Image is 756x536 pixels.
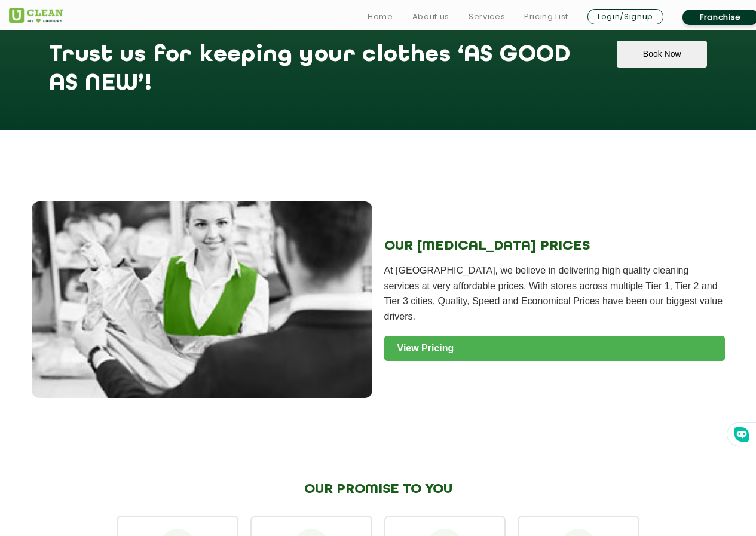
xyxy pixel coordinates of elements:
[412,10,449,24] a: About us
[469,10,505,24] a: Services
[384,336,725,361] a: View Pricing
[384,263,725,324] p: At [GEOGRAPHIC_DATA], we believe in delivering high quality cleaning services at very affordable ...
[587,9,663,24] a: Login/Signup
[117,482,639,497] h2: OUR PROMISE TO YOU
[384,238,725,254] h2: OUR [MEDICAL_DATA] PRICES
[617,41,707,68] button: Book Now
[368,10,393,24] a: Home
[32,201,372,399] img: Dry Cleaning Service
[524,10,568,24] a: Pricing List
[9,8,63,23] img: UClean Laundry and Dry Cleaning
[49,41,590,81] h1: Trust us for keeping your clothes ‘AS GOOD AS NEW’!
